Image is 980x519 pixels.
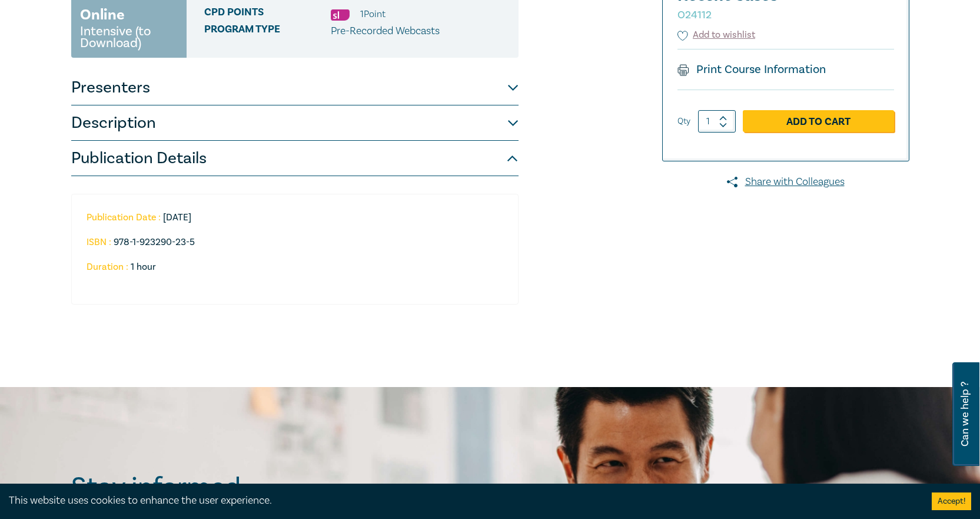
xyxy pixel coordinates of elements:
div: This website uses cookies to enhance the user experience. [9,493,914,508]
h3: Online [80,4,125,25]
button: Description [71,105,519,141]
span: Program type [204,24,331,39]
a: Share with Colleagues [662,174,909,190]
span: Can we help ? [959,369,971,459]
a: Add to Cart [743,110,894,133]
span: CPD Points [204,6,331,22]
a: Print Course Information [677,62,826,77]
label: Qty [677,115,690,128]
li: 978-1-923290-23-5 [87,237,489,247]
strong: Duration : [87,261,128,273]
input: 1 [698,110,736,133]
small: O24112 [677,8,712,22]
strong: Publication Date : [87,211,161,223]
li: 1 hour [87,262,499,272]
img: Substantive Law [331,9,350,21]
button: Presenters [71,70,519,105]
li: 1 Point [360,6,386,22]
button: Publication Details [71,141,519,176]
h2: Stay informed. [71,472,349,503]
li: [DATE] [87,212,489,223]
button: Accept cookies [932,492,971,510]
small: Intensive (to Download) [80,25,178,49]
strong: ISBN : [87,236,111,248]
p: Pre-Recorded Webcasts [331,24,440,39]
button: Add to wishlist [677,28,756,42]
